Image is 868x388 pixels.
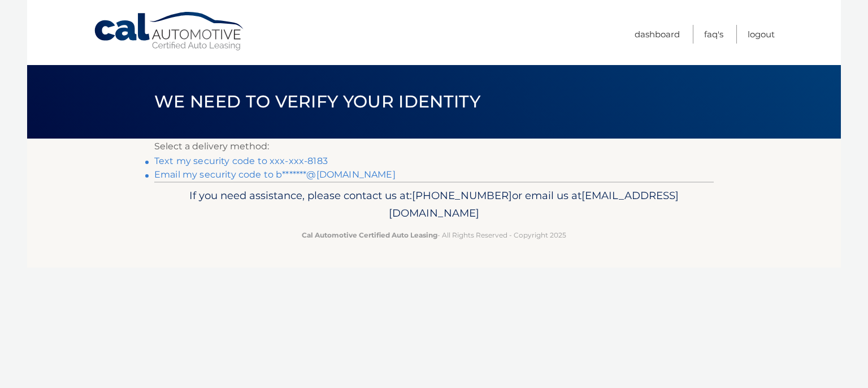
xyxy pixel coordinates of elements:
strong: Cal Automotive Certified Auto Leasing [302,231,437,239]
a: Logout [748,25,775,44]
span: We need to verify your identity [154,91,480,112]
a: Dashboard [635,25,680,44]
a: Text my security code to xxx-xxx-8183 [154,156,328,166]
a: FAQ's [704,25,723,44]
a: Cal Automotive [93,11,246,51]
a: Email my security code to b*******@[DOMAIN_NAME] [154,169,396,180]
span: [PHONE_NUMBER] [412,189,512,202]
p: Select a delivery method: [154,139,714,154]
p: - All Rights Reserved - Copyright 2025 [162,229,706,241]
p: If you need assistance, please contact us at: or email us at [162,187,706,223]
